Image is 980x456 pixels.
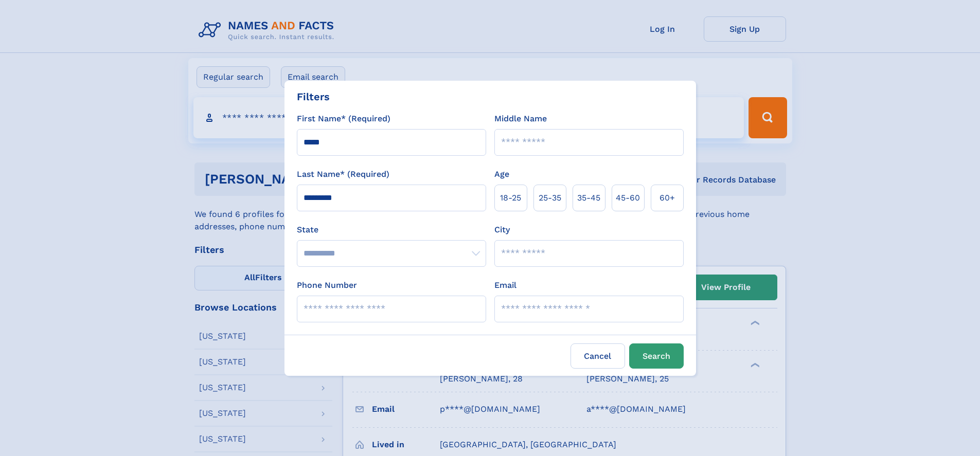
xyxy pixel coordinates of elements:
[297,89,330,104] div: Filters
[616,192,640,204] span: 45‑60
[494,113,547,125] label: Middle Name
[297,279,357,291] label: Phone Number
[629,343,684,369] button: Search
[494,168,509,180] label: Age
[494,279,516,291] label: Email
[539,192,561,204] span: 25‑35
[494,224,510,236] label: City
[500,192,521,204] span: 18‑25
[297,113,390,125] label: First Name* (Required)
[571,343,625,369] label: Cancel
[577,192,600,204] span: 35‑45
[297,224,486,236] label: State
[660,192,675,204] span: 60+
[297,168,389,180] label: Last Name* (Required)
